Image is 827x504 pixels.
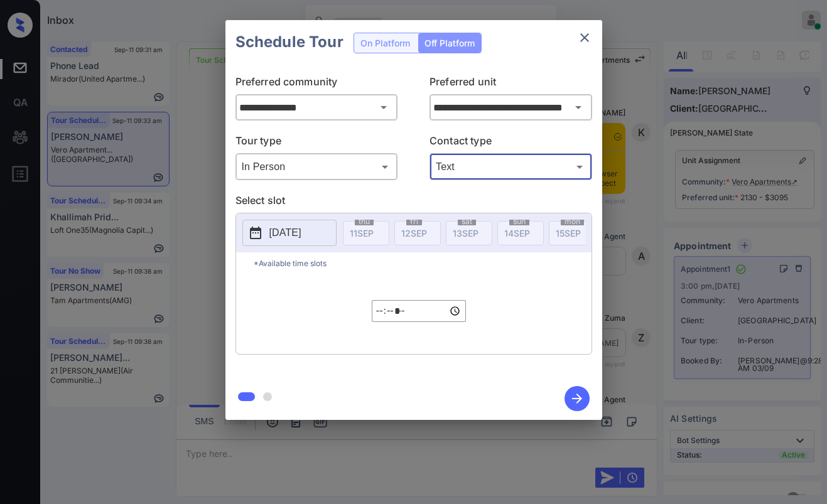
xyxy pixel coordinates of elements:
p: Select slot [235,193,592,213]
div: Text [433,156,589,177]
button: Open [375,99,392,116]
h2: Schedule Tour [225,20,354,64]
p: Preferred unit [430,74,592,94]
button: Open [570,99,587,116]
p: Preferred community [235,74,398,94]
p: Contact type [430,133,592,153]
div: In Person [239,156,395,177]
div: off-platform-time-select [372,274,466,348]
button: close [572,25,597,50]
p: Tour type [235,133,398,153]
button: [DATE] [242,220,337,246]
p: *Available time slots [254,252,592,274]
p: [DATE] [269,225,301,240]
